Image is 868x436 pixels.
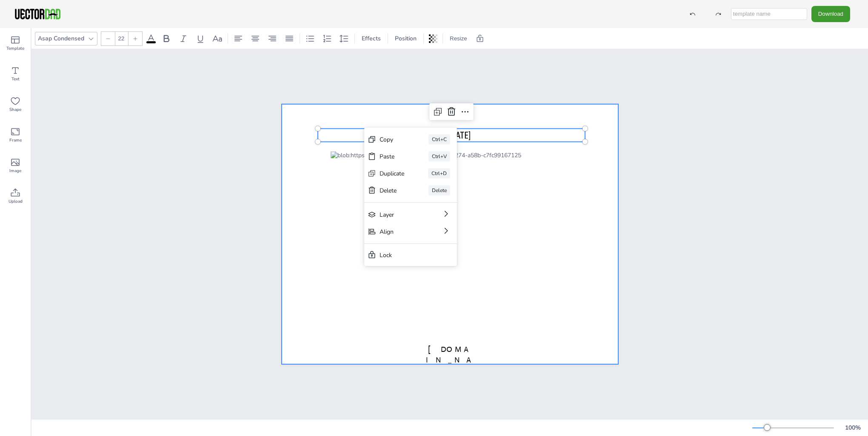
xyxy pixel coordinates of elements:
input: template name [731,8,807,20]
button: Resize [446,32,471,45]
div: Ctrl+D [428,168,450,178]
div: Lock [380,251,430,259]
span: Upload [9,198,23,205]
span: [DOMAIN_NAME] [426,345,474,375]
div: Duplicate [380,170,404,178]
div: Delete [380,187,405,195]
div: Layer [380,211,418,219]
div: Ctrl+C [428,134,450,144]
div: Align [380,228,418,236]
span: Text [11,76,20,82]
img: VectorDad-1.png [14,8,62,20]
span: Frame [9,137,22,144]
span: [US_STATE] [432,130,471,141]
span: Position [393,34,418,42]
span: Template [6,45,24,52]
div: Paste [380,153,405,161]
span: Image [9,167,21,174]
button: Download [811,6,850,22]
div: Ctrl+V [428,151,450,161]
div: Asap Condensed [36,33,86,44]
div: Copy [380,136,405,144]
div: 100 % [842,424,863,432]
span: Shape [9,106,21,113]
div: Delete [428,185,450,195]
span: Effects [360,34,383,42]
